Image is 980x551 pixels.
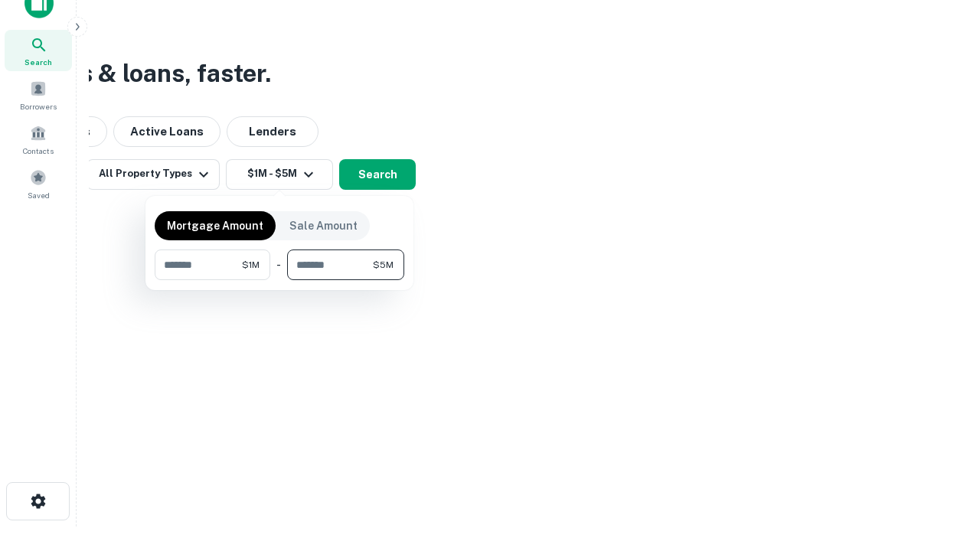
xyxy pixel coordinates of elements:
[167,217,263,234] p: Mortgage Amount
[373,258,394,272] span: $5M
[276,249,281,280] div: -
[903,429,980,502] iframe: Chat Widget
[242,258,260,272] span: $1M
[289,217,358,234] p: Sale Amount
